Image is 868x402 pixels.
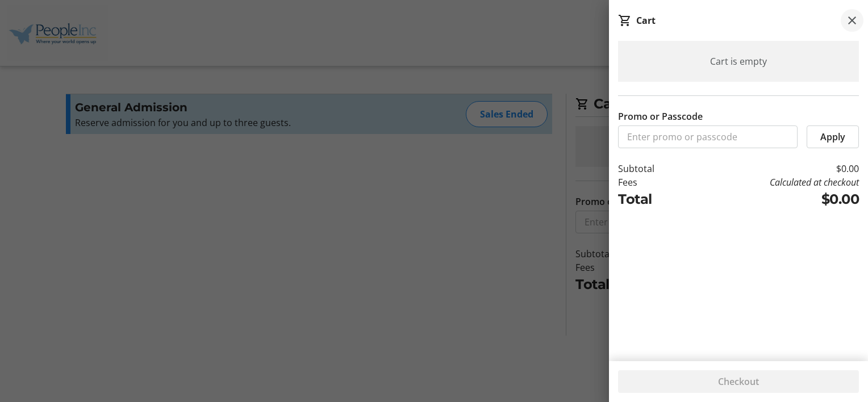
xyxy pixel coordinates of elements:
[618,189,688,210] td: Total
[636,14,656,27] div: Cart
[618,110,703,123] label: Promo or Passcode
[688,175,859,189] td: Calculated at checkout
[688,189,859,210] td: $0.00
[807,125,859,148] button: Apply
[618,125,798,148] input: Enter promo or passcode
[618,41,859,82] div: Cart is empty
[688,162,859,175] td: $0.00
[618,162,688,175] td: Subtotal
[820,130,845,144] span: Apply
[618,175,688,189] td: Fees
